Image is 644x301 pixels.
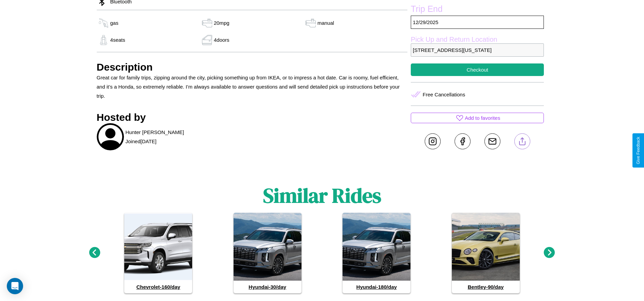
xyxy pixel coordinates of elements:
[452,281,520,293] h4: Bentley - 90 /day
[234,281,301,293] h4: Hyundai - 30 /day
[110,18,118,27] p: gas
[97,18,110,28] img: gas
[234,213,301,293] a: Hyundai-30/day
[97,112,408,123] h3: Hosted by
[465,113,500,123] p: Add to favorites
[124,281,192,293] h4: Chevrolet - 160 /day
[200,18,214,28] img: gas
[126,128,184,137] p: Hunter [PERSON_NAME]
[411,4,544,16] label: Trip End
[97,35,110,45] img: gas
[452,213,520,293] a: Bentley-90/day
[343,281,410,293] h4: Hyundai - 180 /day
[200,35,214,45] img: gas
[423,90,465,99] p: Free Cancellations
[636,137,641,164] div: Give Feedback
[214,18,229,27] p: 20 mpg
[126,137,157,146] p: Joined [DATE]
[343,213,410,293] a: Hyundai-180/day
[97,73,408,100] p: Great car for family trips, zipping around the city, picking something up from IKEA, or to impres...
[411,43,544,57] p: [STREET_ADDRESS][US_STATE]
[304,18,317,28] img: gas
[411,36,544,43] label: Pick Up and Return Location
[317,18,334,27] p: manual
[124,213,192,293] a: Chevrolet-160/day
[110,35,125,44] p: 4 seats
[263,182,381,209] h1: Similar Rides
[7,278,23,294] div: Open Intercom Messenger
[411,16,544,29] p: 12 / 29 / 2025
[411,63,544,76] button: Checkout
[411,113,544,123] button: Add to favorites
[214,35,229,44] p: 4 doors
[97,61,408,73] h3: Description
